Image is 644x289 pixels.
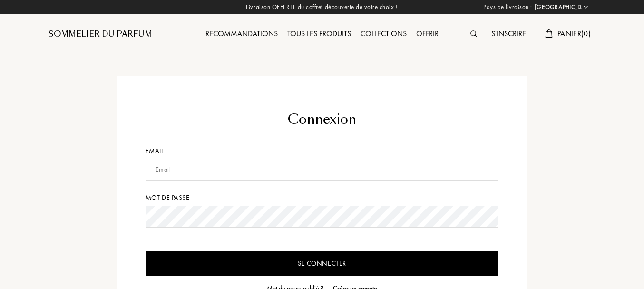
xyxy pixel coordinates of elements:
[411,28,443,40] div: Offrir
[470,30,477,37] img: search_icn.svg
[487,28,531,40] div: S'inscrire
[283,29,356,39] a: Tous les produits
[356,29,411,39] a: Collections
[146,251,499,276] input: Se connecter
[356,28,411,40] div: Collections
[487,29,531,39] a: S'inscrire
[146,193,499,203] div: Mot de passe
[557,29,591,39] span: Panier ( 0 )
[283,28,356,40] div: Tous les produits
[545,29,553,38] img: cart.svg
[483,2,532,12] span: Pays de livraison :
[146,110,499,130] div: Connexion
[201,29,283,39] a: Recommandations
[146,159,499,181] input: Email
[201,28,283,40] div: Recommandations
[49,29,152,40] a: Sommelier du Parfum
[146,146,499,156] div: Email
[411,29,443,39] a: Offrir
